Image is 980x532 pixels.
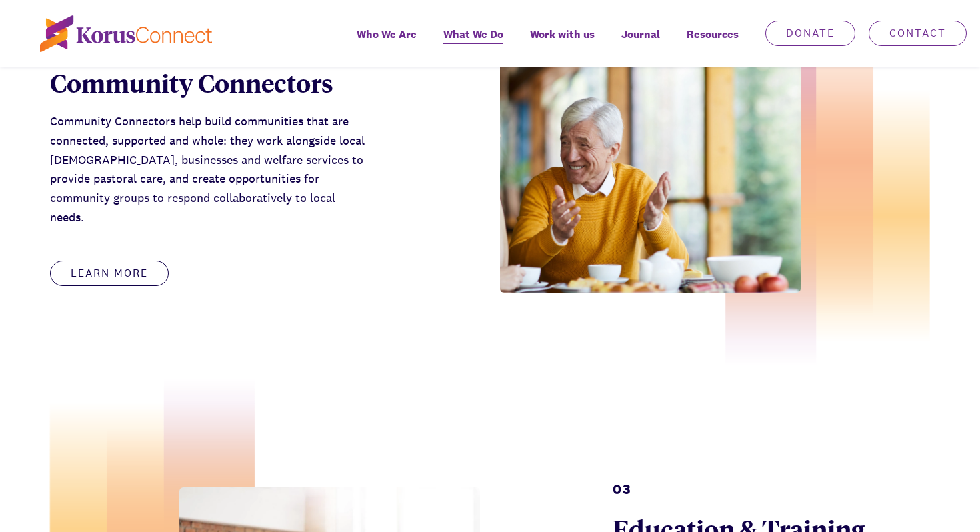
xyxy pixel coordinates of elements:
a: Donate [765,21,855,46]
div: Community Connectors [50,67,367,99]
a: Who We Are [343,19,430,67]
a: What We Do [430,19,517,67]
a: Learn more [50,261,169,286]
a: Work with us [517,19,608,67]
div: Resources [673,19,752,67]
img: korus-connect%2Fc5177985-88d5-491d-9cd7-4a1febad1357_logo.svg [40,15,212,52]
a: Contact [869,21,967,46]
span: Work with us [530,25,595,44]
span: Who We Are [357,25,417,44]
span: What We Do [443,25,503,44]
span: Journal [621,25,660,44]
a: Journal [608,19,673,67]
div: 03 [613,479,930,499]
p: Community Connectors help build communities that are connected, supported and whole: they work al... [50,112,367,227]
